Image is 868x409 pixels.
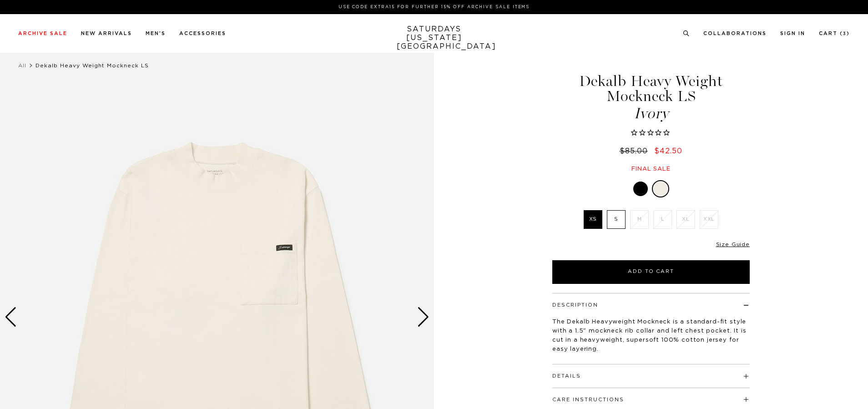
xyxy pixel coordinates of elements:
[552,318,750,354] p: The Dekalb Heavyweight Mockneck is a standard-fit style with a 1.5" mockneck rib collar and left ...
[18,31,67,36] a: Archive Sale
[417,307,429,327] div: Next slide
[780,31,805,36] a: Sign In
[552,303,598,308] button: Description
[146,31,166,36] a: Men's
[620,147,651,155] del: $85.00
[552,374,581,379] button: Details
[179,31,226,36] a: Accessories
[18,63,26,68] a: All
[819,31,850,36] a: Cart (3)
[5,307,17,327] div: Previous slide
[81,31,132,36] a: New Arrivals
[703,31,767,36] a: Collaborations
[551,74,751,121] h1: Dekalb Heavy Weight Mockneck LS
[584,210,602,229] label: XS
[551,106,751,121] span: Ivory
[35,63,149,68] span: Dekalb Heavy Weight Mockneck LS
[654,147,682,155] span: $42.50
[551,165,751,173] div: Final sale
[397,25,472,51] a: SATURDAYS[US_STATE][GEOGRAPHIC_DATA]
[552,397,624,402] button: Care Instructions
[22,4,846,10] p: Use Code EXTRA15 for Further 15% Off Archive Sale Items
[551,128,751,138] span: Rated 0.0 out of 5 stars 0 reviews
[716,242,750,247] a: Size Guide
[552,260,750,284] button: Add to Cart
[843,32,847,36] small: 3
[607,210,626,229] label: S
